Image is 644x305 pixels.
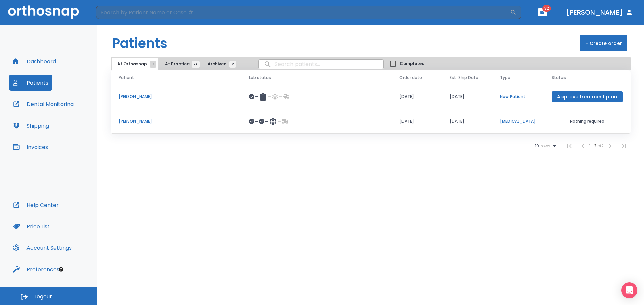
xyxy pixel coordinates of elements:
span: Type [500,75,511,81]
input: Search by Patient Name or Case # [96,6,510,19]
span: Archived [208,61,233,67]
input: search [259,58,383,71]
button: + Create order [580,35,627,51]
span: Logout [34,293,52,300]
span: Est. Ship Date [450,75,478,81]
div: tabs [112,58,239,70]
span: Order date [399,75,422,81]
span: At Orthosnap [117,61,153,67]
button: Dashboard [9,53,60,69]
td: [DATE] [391,109,442,134]
p: [PERSON_NAME] [119,94,233,100]
span: 2 [150,61,156,68]
button: [PERSON_NAME] [563,6,636,18]
span: 2 [229,61,236,68]
p: [PERSON_NAME] [119,118,233,124]
span: of 2 [597,143,604,149]
span: 32 [542,5,551,12]
span: Lab status [249,75,271,81]
span: At Practice [165,61,196,67]
button: Preferences [9,261,63,277]
td: [DATE] [442,109,492,134]
span: 24 [192,61,200,68]
span: Completed [400,61,425,67]
span: Status [552,75,566,81]
img: Orthosnap [8,5,79,19]
button: Account Settings [9,240,76,256]
button: Shipping [9,118,53,134]
button: Patients [9,75,52,91]
button: Dental Monitoring [9,96,78,112]
span: 1 - 2 [589,143,597,149]
span: 10 [535,144,539,148]
div: Tooltip anchor [58,266,64,272]
button: Approve treatment plan [552,91,623,102]
span: Patient [119,75,134,81]
span: rows [539,144,550,148]
button: Invoices [9,139,52,155]
p: New Patient [500,94,536,100]
div: Open Intercom Messenger [621,282,637,298]
td: [DATE] [442,85,492,109]
p: Nothing required [552,118,623,124]
button: Price List [9,218,54,234]
button: Help Center [9,197,63,213]
td: [DATE] [391,85,442,109]
p: [MEDICAL_DATA] [500,118,536,124]
h1: Patients [112,33,167,53]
